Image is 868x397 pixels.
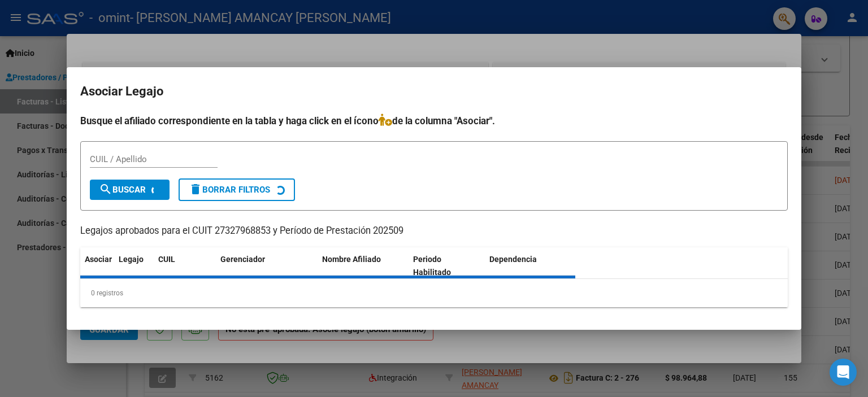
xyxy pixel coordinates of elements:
[90,180,170,200] button: Buscar
[322,255,381,264] span: Nombre Afiliado
[485,247,576,285] datatable-header-cell: Dependencia
[119,255,144,264] span: Legajo
[489,255,537,264] span: Dependencia
[80,247,114,285] datatable-header-cell: Asociar
[80,81,788,102] h2: Asociar Legajo
[158,255,175,264] span: CUIL
[216,247,318,285] datatable-header-cell: Gerenciador
[318,247,409,285] datatable-header-cell: Nombre Afiliado
[189,185,270,195] span: Borrar Filtros
[80,279,788,307] div: 0 registros
[830,359,857,386] div: Open Intercom Messenger
[409,247,485,285] datatable-header-cell: Periodo Habilitado
[80,224,788,238] p: Legajos aprobados para el CUIT 27327968853 y Período de Prestación 202509
[114,247,154,285] datatable-header-cell: Legajo
[99,185,146,195] span: Buscar
[220,255,265,264] span: Gerenciador
[179,178,295,201] button: Borrar Filtros
[413,255,451,277] span: Periodo Habilitado
[85,255,112,264] span: Asociar
[154,247,216,285] datatable-header-cell: CUIL
[80,114,788,128] h4: Busque el afiliado correspondiente en la tabla y haga click en el ícono de la columna "Asociar".
[99,182,112,196] mat-icon: search
[189,182,202,196] mat-icon: delete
